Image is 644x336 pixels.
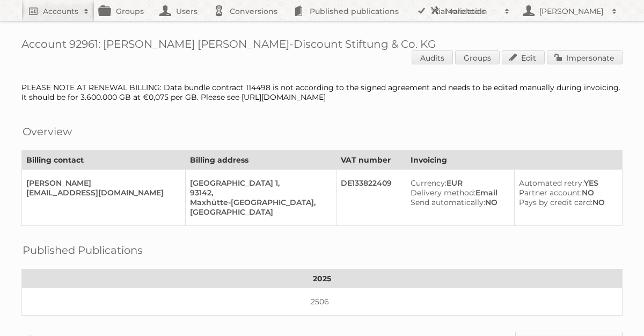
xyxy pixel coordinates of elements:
[26,178,177,188] div: [PERSON_NAME]
[502,50,545,64] a: Edit
[22,151,186,170] th: Billing contact
[411,198,506,207] div: NO
[190,207,327,217] div: [GEOGRAPHIC_DATA]
[445,6,499,17] h2: More tools
[406,151,622,170] th: Invoicing
[43,6,78,17] h2: Accounts
[26,188,177,198] div: [EMAIL_ADDRESS][DOMAIN_NAME]
[411,198,485,207] span: Send automatically:
[22,269,623,288] th: 2025
[190,178,327,188] div: [GEOGRAPHIC_DATA] 1,
[22,288,623,316] td: 2506
[519,198,592,207] span: Pays by credit card:
[519,178,613,188] div: YES
[519,198,613,207] div: NO
[21,83,623,102] div: PLEASE NOTE AT RENEWAL BILLING: Data bundle contract 114498 is not according to the signed agreem...
[23,242,143,258] h2: Published Publications
[411,178,447,188] span: Currency:
[519,178,584,188] span: Automated retry:
[412,50,453,64] a: Audits
[23,123,72,140] h2: Overview
[411,178,506,188] div: EUR
[185,151,336,170] th: Billing address
[21,38,623,67] h1: Account 92961: [PERSON_NAME] [PERSON_NAME]-Discount Stiftung & Co. KG
[336,151,406,170] th: VAT number
[190,198,327,207] div: Maxhütte-[GEOGRAPHIC_DATA],
[547,50,623,64] a: Impersonate
[519,188,613,198] div: NO
[411,188,506,198] div: Email
[336,170,406,226] td: DE133822409
[190,188,327,198] div: 93142,
[411,188,475,198] span: Delivery method:
[455,50,500,64] a: Groups
[537,6,606,17] h2: [PERSON_NAME]
[519,188,582,198] span: Partner account:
